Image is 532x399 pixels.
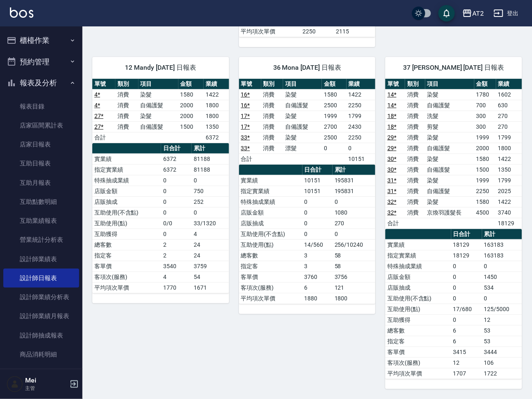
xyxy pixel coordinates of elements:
td: 53 [482,336,522,347]
td: 店販抽成 [385,282,451,293]
button: 櫃檯作業 [3,30,79,51]
td: 121 [333,282,375,293]
td: 0 [161,196,192,207]
td: 店販金額 [92,186,161,196]
td: 58 [333,261,375,272]
td: 消費 [405,121,425,132]
td: 消費 [405,153,425,164]
td: 0 [482,261,522,272]
td: 消費 [261,111,284,121]
td: 10151 [347,153,376,164]
td: 270 [496,121,522,132]
td: 0 [161,175,192,186]
td: 0 [482,293,522,304]
a: 單一服務項目查詢 [3,364,79,383]
td: 195831 [333,186,375,196]
a: 設計師業績分析表 [3,288,79,307]
td: 2115 [334,26,375,37]
td: 1422 [496,196,522,207]
td: 平均項次單價 [239,26,301,37]
th: 業績 [496,79,522,90]
td: 自備護髮 [138,121,178,132]
td: 58 [333,250,375,261]
td: 1671 [192,282,229,293]
td: 3 [302,250,333,261]
span: 36 Mona [DATE] 日報表 [249,64,366,72]
td: 消費 [405,143,425,153]
td: 0 [302,196,333,207]
td: 消費 [115,89,138,100]
td: 消費 [405,111,425,121]
th: 項目 [138,79,178,90]
td: 3740 [496,207,522,218]
a: 互助月報表 [3,173,79,192]
td: 染髮 [425,175,474,186]
td: 1780 [474,89,496,100]
td: 消費 [261,100,284,111]
td: 指定客 [385,336,451,347]
td: 0 [302,229,333,239]
td: 剪髮 [425,121,474,132]
table: a dense table [239,79,376,165]
td: 消費 [405,207,425,218]
td: 53 [482,325,522,336]
td: 2500 [322,132,346,143]
div: AT2 [472,8,484,19]
td: 3756 [333,272,375,282]
button: save [438,5,455,21]
td: 2250 [347,100,376,111]
td: 消費 [405,196,425,207]
td: 自備護髮 [283,121,322,132]
td: 0 [451,272,482,282]
span: 12 Mandy [DATE] 日報表 [102,64,219,72]
td: 0 [451,282,482,293]
td: 互助使用(不含點) [239,229,302,239]
td: 4 [192,229,229,239]
td: 18129 [496,218,522,229]
a: 店家區間累計表 [3,116,79,135]
td: 客單價 [385,347,451,357]
td: 1722 [482,368,522,379]
td: 自備護髮 [283,100,322,111]
td: 17/680 [451,304,482,314]
td: 1999 [474,175,496,186]
td: 6 [451,325,482,336]
td: 染髮 [138,111,178,121]
td: 2250 [347,132,376,143]
table: a dense table [385,229,522,379]
td: 1080 [333,207,375,218]
td: 實業績 [385,239,451,250]
td: 0 [192,207,229,218]
td: 指定客 [239,261,302,272]
td: 2 [161,250,192,261]
td: 0 [161,186,192,196]
td: 1770 [161,282,192,293]
td: 互助使用(不含點) [385,293,451,304]
td: 163183 [482,250,522,261]
th: 累計 [482,229,522,240]
td: 漂髮 [283,143,322,153]
td: 0 [192,175,229,186]
td: 1350 [496,164,522,175]
th: 日合計 [161,143,192,154]
td: 4 [161,272,192,282]
td: 1880 [302,293,333,304]
a: 設計師業績月報表 [3,307,79,326]
td: 互助使用(點) [92,218,161,229]
th: 項目 [425,79,474,90]
a: 互助日報表 [3,154,79,173]
td: 染髮 [425,132,474,143]
a: 店家日報表 [3,135,79,154]
td: 0/0 [161,218,192,229]
td: 2700 [322,121,346,132]
th: 金額 [322,79,346,90]
td: 合計 [239,153,261,164]
td: 自備護髮 [425,186,474,196]
td: 2 [161,239,192,250]
td: 染髮 [283,111,322,121]
td: 0 [322,143,346,153]
td: 互助使用(點) [239,239,302,250]
td: 特殊抽成業績 [92,175,161,186]
td: 1799 [496,175,522,186]
td: 特殊抽成業績 [385,261,451,272]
